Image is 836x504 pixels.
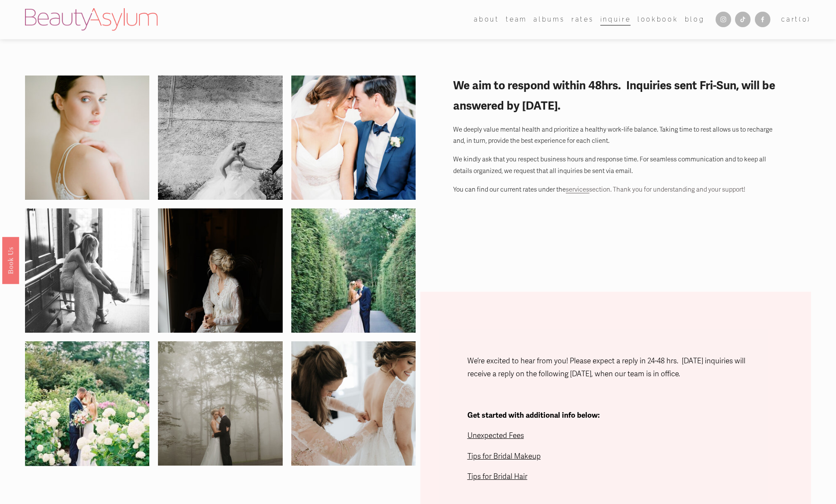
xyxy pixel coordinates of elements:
p: You can find our current rates under the [453,184,778,195]
img: 000019690009-2.jpg [25,53,149,222]
a: services [566,186,589,193]
a: folder dropdown [506,13,527,26]
img: a&b-122.jpg [127,208,313,333]
a: folder dropdown [474,13,499,26]
span: 0 [802,16,808,23]
img: 559c330b111a1$!x900.jpg [291,55,416,220]
a: Tips for Bridal Makeup [467,452,541,461]
a: Book Us [2,237,19,284]
a: Unexpected Fees [467,431,524,440]
img: a&b-249.jpg [127,341,313,466]
a: Instagram [716,12,731,27]
p: We kindly ask that you respect business hours and response time. For seamless communication and t... [453,154,778,176]
span: team [506,14,527,25]
a: 0 items in cart [781,14,811,25]
p: We’re excited to hear from you! Please expect a reply in 24-48 hrs. [DATE] inquiries will receive... [467,355,764,381]
a: Inquire [600,13,631,26]
a: Tips for Bridal Hair [467,472,527,481]
img: 14231398_1259601320717584_5710543027062833933_o.jpg [25,188,149,353]
img: 14305484_1259623107382072_1992716122685880553_o.jpg [25,321,149,486]
strong: We aim to respond within 48hrs. Inquiries sent Fri-Sun, will be answered by [DATE]. [453,79,778,113]
span: ( ) [799,16,811,23]
img: Beauty Asylum | Bridal Hair &amp; Makeup Charlotte &amp; Atlanta [25,8,158,31]
a: Facebook [755,12,770,27]
img: 14241554_1259623257382057_8150699157505122959_o.jpg [291,188,416,353]
a: albums [533,13,565,26]
span: about [474,14,499,25]
img: 543JohnSaraWedding4.16.16.jpg [127,76,313,200]
strong: Get started with additional info below: [467,411,600,420]
p: We deeply value mental health and prioritize a healthy work-life balance. Taking time to rest all... [453,124,778,147]
a: TikTok [735,12,751,27]
a: Blog [685,13,705,26]
img: ASW-178.jpg [260,341,447,466]
a: Lookbook [637,13,678,26]
span: section. Thank you for understanding and your support! [589,186,745,193]
a: Rates [571,13,593,26]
